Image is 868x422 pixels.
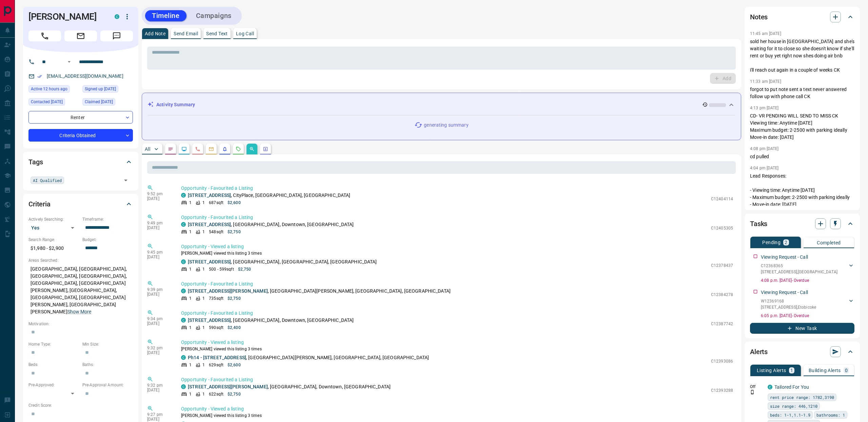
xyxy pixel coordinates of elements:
[28,341,79,347] p: Home Type:
[28,222,79,233] div: Yes
[28,402,133,408] p: Credit Score:
[147,191,171,196] p: 9:52 pm
[750,346,768,357] h2: Alerts
[147,388,171,392] p: [DATE]
[188,288,451,295] p: , [GEOGRAPHIC_DATA][PERSON_NAME], [GEOGRAPHIC_DATA], [GEOGRAPHIC_DATA]
[228,295,241,301] p: $2,750
[228,325,241,331] p: $2,400
[236,146,241,152] svg: Requests
[761,263,837,269] p: C12368365
[82,216,133,222] p: Timeframe:
[209,295,223,301] p: 735 sqft
[147,321,171,326] p: [DATE]
[181,310,733,317] p: Opportunity - Favourited a Listing
[181,376,733,383] p: Opportunity - Favourited a Listing
[82,98,133,108] div: Fri Aug 29 2025
[209,362,223,368] p: 629 sqft
[181,185,733,192] p: Opportunity - Favourited a Listing
[750,112,854,141] p: CD- VR PENDING WILL SEND TO MISS CK Viewing time: Anytime [DATE] Maximum budget: 2-2500 with park...
[147,383,171,388] p: 9:32 pm
[188,317,231,323] a: [STREET_ADDRESS]
[181,412,733,419] p: [PERSON_NAME] viewed this listing 3 times
[28,129,133,142] div: Criteria Obtained
[209,325,223,331] p: 590 sqft
[761,254,808,261] p: Viewing Request - Call
[189,325,192,331] p: 1
[188,221,354,228] p: , [GEOGRAPHIC_DATA], Downtown, [GEOGRAPHIC_DATA]
[750,390,755,395] svg: Push Notification Only
[28,216,79,222] p: Actively Searching:
[189,391,192,397] p: 1
[147,292,171,297] p: [DATE]
[711,292,733,298] p: C12384278
[64,31,97,41] span: Email
[750,172,854,237] p: Lead Responses: - Viewing time: Anytime [DATE] - Maximum budget: 2-2500 with parking ideally - Mo...
[761,298,816,304] p: W12369168
[209,266,234,272] p: 500 - 599 sqft
[28,263,133,317] p: [GEOGRAPHIC_DATA], [GEOGRAPHIC_DATA], [GEOGRAPHIC_DATA], [GEOGRAPHIC_DATA], [GEOGRAPHIC_DATA], [G...
[100,31,133,41] span: Message
[82,382,133,388] p: Pre-Approval Amount:
[757,368,786,373] p: Listing Alerts
[209,229,223,235] p: 548 sqft
[65,58,73,66] button: Open
[202,229,205,235] p: 1
[67,308,91,315] button: Show More
[28,111,133,124] div: Renter
[202,391,205,397] p: 1
[147,225,171,230] p: [DATE]
[768,385,772,389] div: condos.ca
[181,339,733,346] p: Opportunity - Viewed a listing
[228,229,241,235] p: $2,750
[188,354,429,361] p: , [GEOGRAPHIC_DATA][PERSON_NAME], [GEOGRAPHIC_DATA], [GEOGRAPHIC_DATA]
[845,368,848,373] p: 0
[147,350,171,355] p: [DATE]
[181,280,733,288] p: Opportunity - Favourited a Listing
[228,200,241,206] p: $2,600
[209,391,223,397] p: 622 sqft
[770,394,834,401] span: rent price range: 1782,3190
[809,368,841,373] p: Building Alerts
[263,146,268,152] svg: Agent Actions
[147,250,171,255] p: 9:45 pm
[750,344,854,360] div: Alerts
[189,10,238,21] button: Campaigns
[147,255,171,259] p: [DATE]
[168,146,173,152] svg: Notes
[147,221,171,225] p: 9:49 pm
[31,98,63,105] span: Contacted [DATE]
[750,384,764,390] p: Off
[147,417,171,422] p: [DATE]
[145,147,150,151] p: All
[189,266,192,272] p: 1
[145,31,165,36] p: Add Note
[181,346,733,352] p: [PERSON_NAME] viewed this listing 3 times
[711,196,733,202] p: C12404114
[28,257,133,263] p: Areas Searched:
[750,323,854,334] button: New Task
[28,31,61,41] span: Call
[750,86,854,100] p: forgot to put note sent a text never answered follow up with phone call CK
[761,277,854,283] p: 4:08 p.m. [DATE] - Overdue
[228,362,241,368] p: $2,600
[85,98,113,105] span: Claimed [DATE]
[188,192,231,198] a: [STREET_ADDRESS]
[28,362,79,368] p: Beds:
[188,355,246,360] a: Ph14 - [STREET_ADDRESS]
[188,384,268,389] a: [STREET_ADDRESS][PERSON_NAME]
[147,98,735,111] div: Activity Summary
[711,225,733,231] p: C12405305
[28,243,79,254] p: $1,980 - $2,900
[28,154,133,170] div: Tags
[761,289,808,296] p: Viewing Request - Call
[711,358,733,364] p: C12393086
[209,200,223,206] p: 687 sqft
[28,321,133,327] p: Motivation:
[181,250,733,256] p: [PERSON_NAME] viewed this listing 3 times
[147,287,171,292] p: 9:39 pm
[28,11,104,22] h1: [PERSON_NAME]
[181,146,187,152] svg: Lead Browsing Activity
[28,85,79,95] div: Mon Sep 15 2025
[750,216,854,232] div: Tasks
[770,411,810,418] span: beds: 1-1,1.1-1.9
